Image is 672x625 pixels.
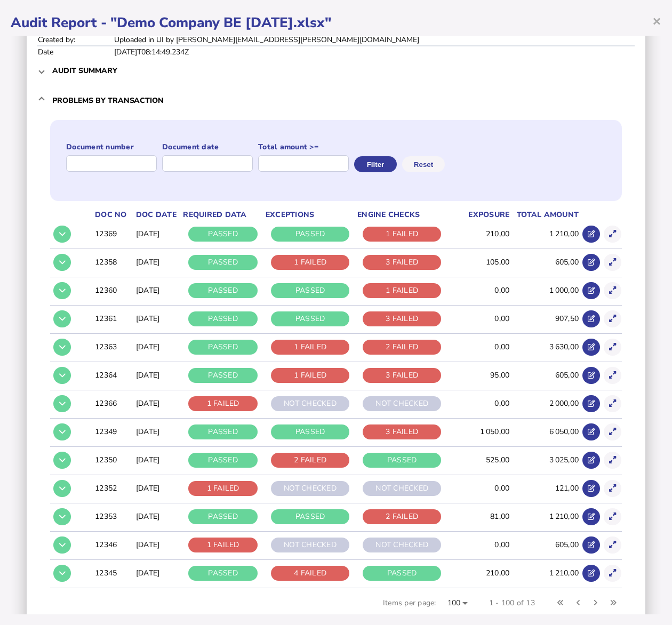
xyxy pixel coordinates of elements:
td: 12346 [93,531,134,558]
td: [DATE] [134,333,181,360]
div: NOT CHECKED [271,481,349,496]
div: 1 050,00 [449,427,509,437]
button: Next page [587,594,604,612]
div: 1 FAILED [363,227,441,242]
div: 0,00 [449,398,509,409]
button: Open in advisor [582,423,600,441]
td: 12345 [93,559,134,587]
button: Reset [402,156,445,172]
div: 1 FAILED [188,538,257,552]
button: Details [53,226,71,243]
button: Details [53,254,71,271]
div: 210,00 [449,229,509,239]
td: 12366 [93,390,134,417]
div: 1 FAILED [188,396,257,411]
td: 12360 [93,277,134,304]
button: Filter [354,156,397,172]
button: Show transaction detail [604,508,621,526]
th: Engine checks [355,209,447,221]
h1: Audit Report - "Demo Company BE [DATE].xlsx" [11,13,661,32]
td: Uploaded in UI by [PERSON_NAME][EMAIL_ADDRESS][PERSON_NAME][DOMAIN_NAME] [114,34,635,46]
button: Details [53,367,71,384]
td: [DATE] [134,390,181,417]
div: 1 - 100 of 13 [489,598,535,608]
div: 3 025,00 [512,455,579,466]
th: Exceptions [263,209,355,221]
div: PASSED [271,311,349,326]
button: Details [53,310,71,328]
div: PASSED [363,453,441,468]
div: 1 000,00 [512,285,579,296]
button: Previous page [570,594,587,612]
th: Doc Date [134,209,181,221]
mat-expansion-panel-header: Audit summary [37,58,635,83]
button: Open in advisor [582,310,600,328]
button: Details [53,452,71,469]
label: Document number [66,142,157,153]
button: Details [53,423,71,441]
button: Details [53,508,71,526]
div: PASSED [188,227,257,242]
td: [DATE] [134,418,181,445]
div: 1 210,00 [512,568,579,579]
td: [DATE] [134,559,181,587]
div: 2 000,00 [512,398,579,409]
div: 0,00 [449,540,509,550]
div: 1 FAILED [188,481,257,496]
th: Required data [181,209,263,221]
div: NOT CHECKED [363,396,441,411]
button: Last page [604,594,622,612]
h3: Problems by transaction [52,95,164,106]
div: 2 FAILED [363,509,441,524]
td: [DATE] [134,277,181,304]
div: 525,00 [449,455,509,466]
div: 2 FAILED [271,453,349,468]
div: PASSED [271,283,349,298]
td: 12369 [93,221,134,247]
button: Open in advisor [582,480,600,498]
div: 1 FAILED [271,255,349,270]
button: Show transaction detail [604,282,621,300]
div: 2 FAILED [363,340,441,355]
div: Total amount [512,210,579,220]
button: Show transaction detail [604,480,621,498]
div: PASSED [188,453,257,468]
td: [DATE] [134,221,181,247]
div: PASSED [188,368,257,383]
div: PASSED [188,424,257,439]
button: Open in advisor [582,452,600,469]
button: Open in advisor [582,367,600,384]
div: 210,00 [449,568,509,579]
button: First page [552,594,570,612]
button: Open in advisor [582,508,600,526]
td: [DATE] [134,531,181,558]
button: Details [53,480,71,498]
td: 12349 [93,418,134,445]
div: 1 210,00 [512,511,579,522]
button: Show transaction detail [604,536,621,554]
div: PASSED [363,566,441,581]
td: 12353 [93,503,134,530]
button: Show transaction detail [604,565,621,582]
button: Open in advisor [582,226,600,243]
td: [DATE] [134,446,181,474]
div: PASSED [188,566,257,581]
td: [DATE] [134,475,181,502]
div: PASSED [271,509,349,524]
div: 95,00 [449,370,509,381]
div: Exposure [449,210,509,220]
div: 3 FAILED [363,424,441,439]
label: Total amount >= [258,142,349,153]
button: Show transaction detail [604,310,621,328]
div: 3 630,00 [512,342,579,352]
div: 1 FAILED [271,340,349,355]
div: 605,00 [512,540,579,550]
td: 12358 [93,249,134,276]
label: Document date [162,142,253,153]
td: [DATE] [134,249,181,276]
div: 1 210,00 [512,229,579,239]
button: Show transaction detail [604,226,621,243]
button: Open in advisor [582,339,600,356]
td: [DATE] [134,503,181,530]
div: 0,00 [449,314,509,324]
